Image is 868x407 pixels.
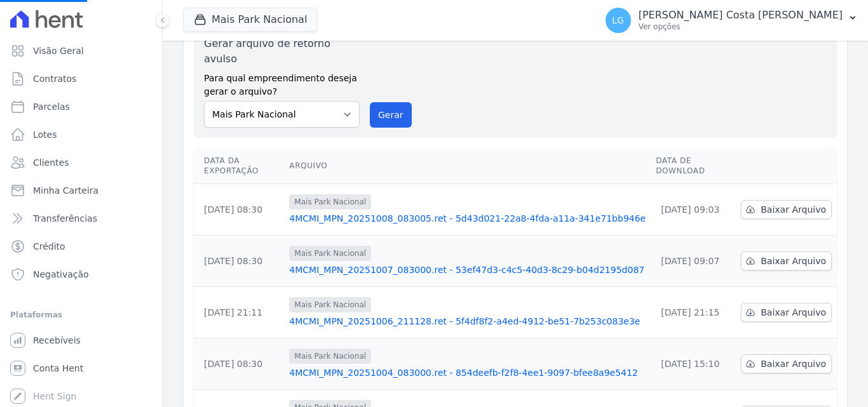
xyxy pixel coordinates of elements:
[204,67,360,98] label: Para qual empreendimento deseja gerar o arquivo?
[33,128,57,141] span: Lotes
[289,315,646,328] a: 4MCMI_MPN_20251006_211128.ret - 5f4df8f2-a4ed-4912-be51-7b253c083e3e
[639,9,843,22] p: [PERSON_NAME] Costa [PERSON_NAME]
[33,184,98,197] span: Minha Carteira
[651,184,736,236] td: [DATE] 09:03
[33,44,84,57] span: Visão Geral
[741,251,832,270] a: Baixar Arquivo
[5,150,157,175] a: Clientes
[761,357,826,370] span: Baixar Arquivo
[5,178,157,203] a: Minha Carteira
[651,338,736,390] td: [DATE] 15:10
[741,200,832,219] a: Baixar Arquivo
[5,328,157,353] a: Recebíveis
[5,356,157,381] a: Conta Hent
[651,236,736,287] td: [DATE] 09:07
[289,194,371,210] span: Mais Park Nacional
[33,72,76,85] span: Contratos
[370,102,412,128] button: Gerar
[204,36,360,67] label: Gerar arquivo de retorno avulso
[33,362,83,375] span: Conta Hent
[289,366,646,379] a: 4MCMI_MPN_20251004_083000.ret - 854deefb-f2f8-4ee1-9097-bfee8a9e5412
[284,148,651,184] th: Arquivo
[5,206,157,231] a: Transferências
[194,236,284,287] td: [DATE] 08:30
[33,334,81,347] span: Recebíveis
[612,16,624,25] span: LG
[33,240,65,253] span: Crédito
[651,148,736,184] th: Data de Download
[5,38,157,63] a: Visão Geral
[289,246,371,261] span: Mais Park Nacional
[5,122,157,147] a: Lotes
[741,303,832,322] a: Baixar Arquivo
[194,287,284,338] td: [DATE] 21:11
[183,8,318,32] button: Mais Park Nacional
[10,307,152,323] div: Plataformas
[5,94,157,119] a: Parcelas
[639,22,843,32] p: Ver opções
[289,264,646,276] a: 4MCMI_MPN_20251007_083000.ret - 53ef47d3-c4c5-40d3-8c29-b04d2195d087
[289,297,371,312] span: Mais Park Nacional
[761,306,826,319] span: Baixar Arquivo
[33,212,97,225] span: Transferências
[194,184,284,236] td: [DATE] 08:30
[5,262,157,287] a: Negativação
[741,354,832,373] a: Baixar Arquivo
[595,3,868,38] button: LG [PERSON_NAME] Costa [PERSON_NAME] Ver opções
[761,203,826,216] span: Baixar Arquivo
[5,234,157,259] a: Crédito
[33,156,69,169] span: Clientes
[289,212,646,225] a: 4MCMI_MPN_20251008_083005.ret - 5d43d021-22a8-4fda-a11a-341e71bb946e
[33,100,70,113] span: Parcelas
[33,268,89,281] span: Negativação
[761,255,826,267] span: Baixar Arquivo
[5,66,157,91] a: Contratos
[289,349,371,364] span: Mais Park Nacional
[194,338,284,390] td: [DATE] 08:30
[651,287,736,338] td: [DATE] 21:15
[194,148,284,184] th: Data da Exportação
